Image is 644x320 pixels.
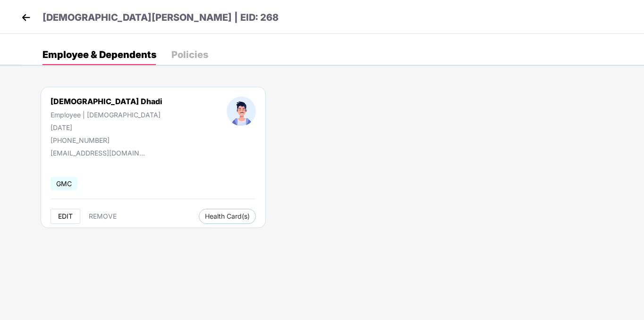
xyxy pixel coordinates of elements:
div: Employee & Dependents [42,50,156,59]
div: [DEMOGRAPHIC_DATA] Dhadi [51,97,162,106]
img: profileImage [227,97,256,126]
img: back [19,10,33,25]
span: EDIT [58,213,73,220]
div: Employee | [DEMOGRAPHIC_DATA] [51,111,162,119]
p: [DEMOGRAPHIC_DATA][PERSON_NAME] | EID: 268 [42,10,279,25]
div: Policies [171,50,208,59]
div: [PHONE_NUMBER] [51,136,162,144]
button: Health Card(s) [199,209,256,224]
span: REMOVE [89,213,117,220]
span: Health Card(s) [205,214,250,219]
div: [DATE] [51,123,162,131]
button: EDIT [51,209,80,224]
div: [EMAIL_ADDRESS][DOMAIN_NAME] [51,149,145,157]
span: GMC [51,177,77,190]
button: REMOVE [81,209,124,224]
